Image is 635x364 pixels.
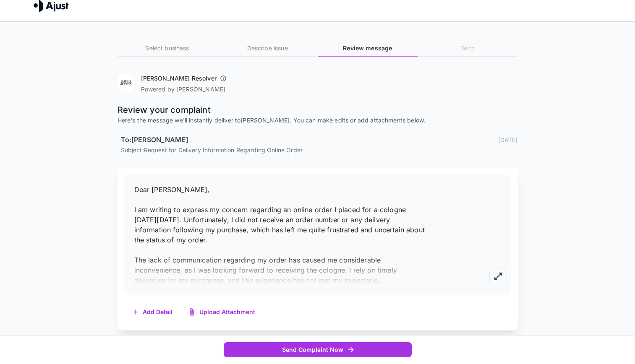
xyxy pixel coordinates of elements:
button: Send Complaint Now [224,342,412,358]
h6: To: [PERSON_NAME] [121,135,188,146]
img: David Jones [118,74,134,91]
p: Powered by [PERSON_NAME] [141,85,230,94]
p: [DATE] [498,135,518,144]
p: Review your complaint [118,104,518,116]
button: Add Detail [124,304,181,321]
p: Here's the message we'll instantly deliver to [PERSON_NAME] . You can make edits or add attachmen... [118,116,518,125]
span: ... [379,276,385,284]
h6: Sent [418,44,517,53]
h6: Select business [118,44,217,53]
h6: Describe issue [217,44,317,53]
h6: Review message [318,44,418,53]
p: Subject: Request for Delivery Information Regarding Online Order [121,146,518,154]
h6: [PERSON_NAME] Resolver [141,74,217,83]
span: Dear [PERSON_NAME], I am writing to express my concern regarding an online order I placed for a c... [134,185,425,284]
button: Upload Attachment [181,304,264,321]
